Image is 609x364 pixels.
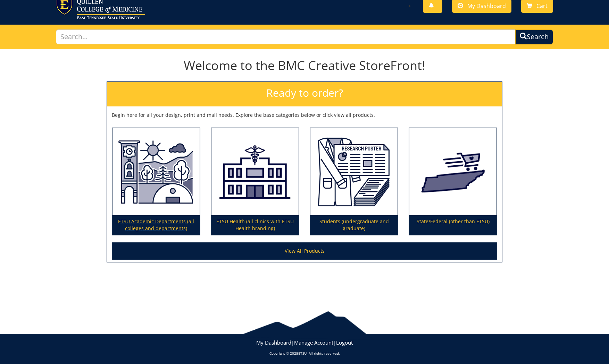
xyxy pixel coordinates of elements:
a: ETSU [298,351,307,356]
img: ETSU Academic Departments (all colleges and departments) [112,128,200,216]
span: My Dashboard [467,2,506,10]
a: ETSU Academic Departments (all colleges and departments) [112,128,200,235]
img: ETSU Health (all clinics with ETSU Health branding) [211,128,299,216]
p: State/Federal (other than ETSU) [409,215,497,235]
button: Search [515,29,553,44]
a: View All Products [112,242,497,260]
input: Search... [56,29,516,44]
span: Cart [536,2,548,10]
a: My Dashboard [256,339,291,346]
a: Students (undergraduate and graduate) [310,128,398,235]
h1: Welcome to the BMC Creative StoreFront! [107,59,502,72]
p: ETSU Health (all clinics with ETSU Health branding) [211,215,299,235]
a: State/Federal (other than ETSU) [409,128,497,235]
p: Students (undergraduate and graduate) [310,215,398,235]
h2: Ready to order? [107,82,502,106]
img: Students (undergraduate and graduate) [310,128,398,216]
p: ETSU Academic Departments (all colleges and departments) [112,215,200,235]
p: Begin here for all your design, print and mail needs. Explore the base categories below or click ... [112,112,497,119]
a: Manage Account [294,339,333,346]
a: ETSU Health (all clinics with ETSU Health branding) [211,128,299,235]
img: State/Federal (other than ETSU) [409,128,497,216]
a: Logout [336,339,353,346]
